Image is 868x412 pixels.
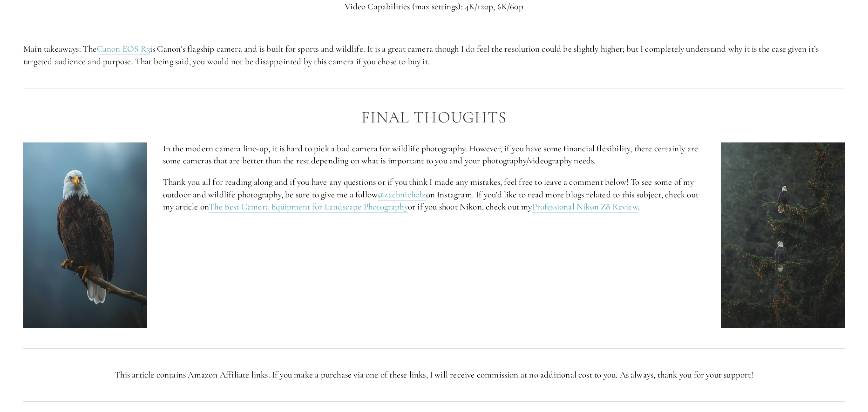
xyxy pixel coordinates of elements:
[532,201,638,213] a: Professional Nikon Z8 Review
[209,201,408,213] a: The Best Camera Equipment for Landscape Photography
[378,189,426,201] a: @zachnicholz
[163,142,705,167] p: In the modern camera line-up, it is hard to pick a bad camera for wildlife photography. However, ...
[97,43,150,55] a: Canon EOS R3
[23,43,845,68] p: Main takeaways: The is Canon’s flagship camera and is built for sports and wildlife. It is a grea...
[23,0,845,13] p: Video Capabilities (max settings): 4K/120p, 6K/60p
[23,369,845,381] p: This article contains Amazon Affiliate links. If you make a purchase via one of these links, I wi...
[163,176,705,213] p: Thank you all for reading along and if you have any questions or if you think I made any mistakes...
[23,108,845,127] h2: Final Thoughts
